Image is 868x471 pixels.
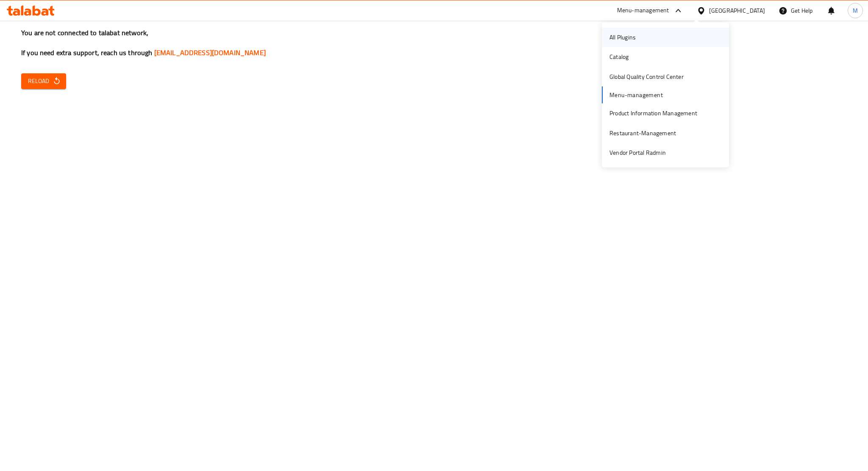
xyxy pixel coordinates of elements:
div: Catalog [609,52,629,61]
div: Restaurant-Management [609,128,676,137]
span: Reload [28,76,59,86]
div: Global Quality Control Center [609,72,684,81]
div: Menu-management [617,6,669,16]
button: Reload [21,73,66,89]
div: [GEOGRAPHIC_DATA] [709,6,765,15]
a: [EMAIL_ADDRESS][DOMAIN_NAME] [154,46,266,59]
span: M [853,6,858,15]
div: Product Information Management [609,109,697,118]
div: All Plugins [609,33,636,42]
h3: You are not connected to talabat network, If you need extra support, reach us through [21,28,847,58]
div: Vendor Portal Radmin [609,148,666,157]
